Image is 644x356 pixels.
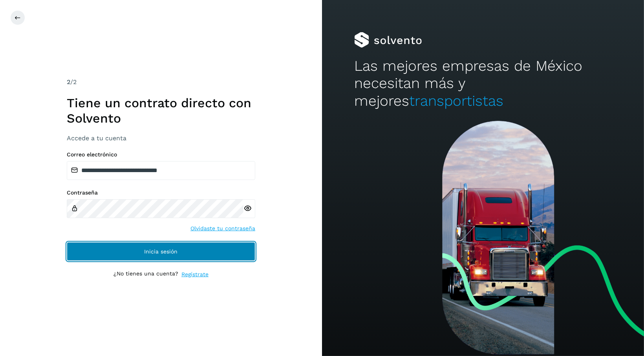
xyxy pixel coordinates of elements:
span: transportistas [409,92,503,109]
label: Contraseña [67,189,255,196]
p: ¿No tienes una cuenta? [113,270,178,279]
span: Inicia sesión [145,249,178,254]
h2: Las mejores empresas de México necesitan más y mejores [354,57,612,110]
a: Olvidaste tu contraseña [190,224,255,233]
label: Correo electrónico [67,151,255,158]
h1: Tiene un contrato directo con Solvento [67,95,255,126]
h3: Accede a tu cuenta [67,134,255,142]
a: Regístrate [181,270,209,279]
button: Inicia sesión [67,242,255,261]
div: /2 [67,77,255,87]
span: 2 [67,78,70,86]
